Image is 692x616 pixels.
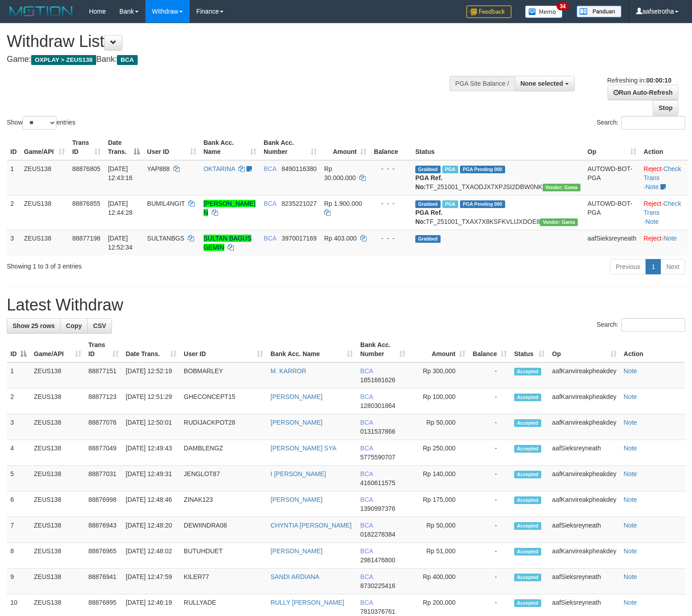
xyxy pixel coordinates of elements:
a: Stop [653,100,678,116]
a: [PERSON_NAME] [270,419,322,426]
td: ZEUS138 [30,466,85,491]
td: aafSieksreyneath [548,569,620,594]
span: YAP888 [147,165,170,172]
td: ZEUS138 [30,543,85,569]
span: Accepted [514,548,541,556]
a: Note [663,235,677,242]
a: Note [624,547,637,555]
th: Op: activate to sort column ascending [548,337,620,362]
a: Note [646,218,659,225]
td: aafKanvireakpheakdey [548,491,620,517]
span: BCA [360,496,373,503]
a: [PERSON_NAME] N [204,200,255,216]
span: 88876855 [72,200,100,207]
td: ZEUS138 [30,362,85,389]
span: Rp 30.000.000 [324,165,356,181]
span: Marked by aafmaleo [442,166,458,173]
a: OKTARINA [204,165,235,172]
td: - [469,491,511,517]
th: Action [620,337,685,362]
span: BCA [360,599,373,606]
td: - [469,414,511,440]
td: AUTOWD-BOT-PGA [584,160,640,195]
td: aafSieksreyneath [548,440,620,466]
div: PGA Site Balance / [450,76,515,91]
td: Rp 300,000 [409,362,469,389]
td: 88876941 [85,569,122,594]
a: Reject [644,200,662,207]
th: Status: activate to sort column ascending [511,337,548,362]
td: Rp 51,000 [409,543,469,569]
td: DAMBLENGZ [180,440,267,466]
span: Accepted [514,445,541,453]
a: Note [624,496,637,503]
span: SULTANBGS [147,235,185,242]
td: - [469,517,511,543]
td: ZEUS138 [30,491,85,517]
td: Rp 100,000 [409,389,469,414]
td: TF_251001_TXAX7X8KSFKVLIJXDOE8 [412,195,584,230]
th: Bank Acc. Number: activate to sort column ascending [260,134,320,160]
td: [DATE] 12:47:59 [122,569,180,594]
a: Check Trans [644,200,681,216]
span: BCA [117,55,137,65]
span: Accepted [514,496,541,504]
span: BCA [360,470,373,477]
td: KILER77 [180,569,267,594]
th: Amount: activate to sort column ascending [320,134,370,160]
td: aafKanvireakpheakdey [548,466,620,491]
th: Bank Acc. Name: activate to sort column ascending [267,337,357,362]
span: BCA [360,445,373,452]
span: BCA [360,547,373,555]
a: Note [624,522,637,529]
span: Accepted [514,599,541,607]
td: AUTOWD-BOT-PGA [584,195,640,230]
td: 88877076 [85,414,122,440]
td: ZEUS138 [30,389,85,414]
td: [DATE] 12:51:29 [122,389,180,414]
th: Balance: activate to sort column ascending [469,337,511,362]
td: ZEUS138 [20,160,69,195]
th: Game/API: activate to sort column ascending [30,337,85,362]
select: Showentries [23,116,56,130]
span: PGA Pending [460,166,505,173]
a: Next [660,259,685,274]
td: - [469,569,511,594]
span: CSV [93,322,106,329]
td: · · [640,160,688,195]
a: Note [624,599,637,606]
span: Copy 1851681626 to clipboard [360,376,395,384]
th: User ID: activate to sort column ascending [144,134,200,160]
span: Accepted [514,471,541,478]
td: - [469,466,511,491]
span: PGA Pending [460,200,505,208]
a: Note [624,367,637,375]
td: ZEUS138 [30,440,85,466]
td: 1 [7,362,30,389]
td: ZEUS138 [20,195,69,230]
span: Accepted [514,368,541,375]
td: · · [640,195,688,230]
td: ZEUS138 [30,517,85,543]
a: Reject [644,235,662,242]
span: BCA [360,393,373,400]
td: 5 [7,466,30,491]
a: Note [624,470,637,477]
span: Copy 4160611575 to clipboard [360,479,395,486]
td: GHECONCEPT15 [180,389,267,414]
span: BCA [360,367,373,375]
th: Status [412,134,584,160]
td: - [469,543,511,569]
span: Grabbed [415,235,441,243]
td: Rp 175,000 [409,491,469,517]
span: None selected [520,80,563,87]
h4: Game: Bank: [7,55,452,64]
button: None selected [515,76,575,91]
span: Show 25 rows [13,322,55,329]
td: · [640,230,688,255]
td: - [469,440,511,466]
td: Rp 50,000 [409,517,469,543]
span: Grabbed [415,200,441,208]
td: 88876943 [85,517,122,543]
td: 9 [7,569,30,594]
